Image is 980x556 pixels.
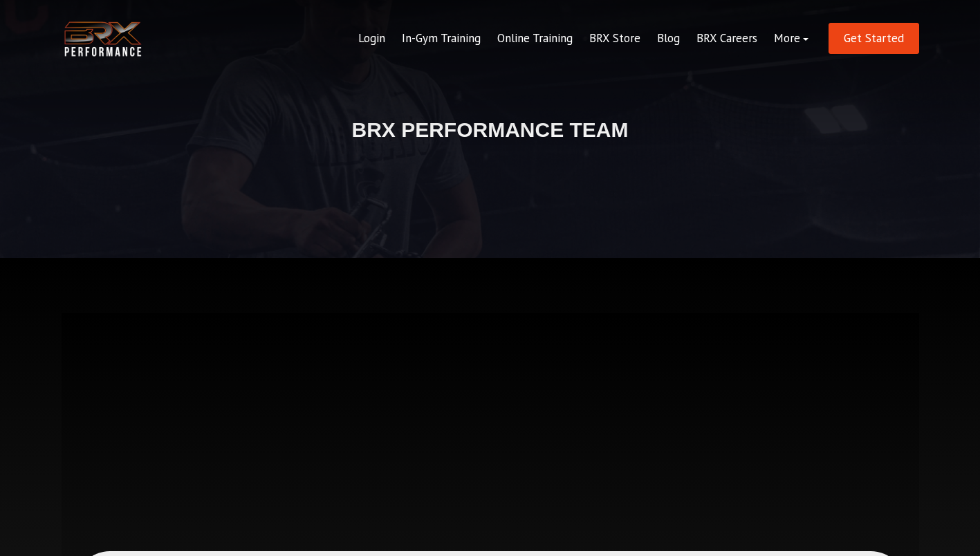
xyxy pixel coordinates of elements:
[394,22,489,55] a: In-Gym Training
[350,22,394,55] a: Login
[489,22,581,55] a: Online Training
[649,22,688,55] a: Blog
[829,23,919,54] a: Get Started
[62,18,145,60] img: BRX Transparent Logo-2
[688,22,766,55] a: BRX Careers
[350,22,817,55] div: Navigation Menu
[766,22,817,55] a: More
[581,22,649,55] a: BRX Store
[911,490,980,556] iframe: Chat Widget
